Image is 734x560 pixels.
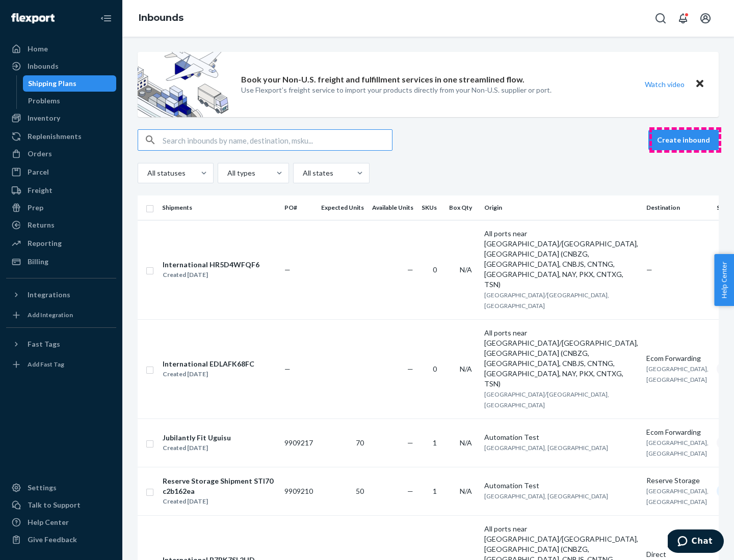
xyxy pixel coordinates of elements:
[407,438,413,447] span: —
[28,131,82,142] div: Replenishments
[280,467,317,515] td: 9909210
[23,93,117,109] a: Problems
[646,427,709,437] div: Ecom Forwarding
[28,113,60,123] div: Inventory
[28,360,64,369] div: Add Fast Tag
[407,365,413,373] span: —
[480,195,642,220] th: Origin
[6,128,116,145] a: Replenishments
[484,432,638,442] div: Automation Test
[6,58,116,74] a: Inbounds
[284,265,291,274] span: —
[6,254,116,270] a: Billing
[139,12,183,23] a: Inbounds
[6,307,116,323] a: Add Integration
[460,487,472,495] span: N/A
[433,365,437,373] span: 0
[646,439,709,457] span: [GEOGRAPHIC_DATA], [GEOGRAPHIC_DATA]
[163,496,276,507] div: Created [DATE]
[163,270,259,280] div: Created [DATE]
[417,195,445,220] th: SKUs
[693,77,706,92] button: Close
[356,487,364,495] span: 50
[163,130,392,150] input: Search inbounds by name, destination, msku...
[163,443,231,453] div: Created [DATE]
[28,290,70,300] div: Integrations
[695,8,716,29] button: Open account menu
[146,168,147,178] input: All statuses
[460,438,472,447] span: N/A
[28,185,53,195] div: Freight
[28,149,52,159] div: Orders
[484,481,638,491] div: Automation Test
[646,265,652,274] span: —
[646,365,709,383] span: [GEOGRAPHIC_DATA], [GEOGRAPHIC_DATA]
[28,517,69,527] div: Help Center
[6,497,116,513] button: Talk to Support
[6,356,116,373] a: Add Fast Tag
[28,96,60,106] div: Problems
[433,265,437,274] span: 0
[6,200,116,216] a: Prep
[226,168,227,178] input: All types
[28,220,55,230] div: Returns
[356,438,364,447] span: 70
[28,238,62,248] div: Reporting
[484,492,608,500] span: [GEOGRAPHIC_DATA], [GEOGRAPHIC_DATA]
[642,195,713,220] th: Destination
[6,235,116,251] a: Reporting
[28,535,77,545] div: Give Feedback
[484,229,638,290] div: All ports near [GEOGRAPHIC_DATA]/[GEOGRAPHIC_DATA], [GEOGRAPHIC_DATA] (CNBZG, [GEOGRAPHIC_DATA], ...
[158,195,280,220] th: Shipments
[23,75,117,92] a: Shipping Plans
[6,182,116,199] a: Freight
[433,487,437,495] span: 1
[28,203,43,213] div: Prep
[6,164,116,180] a: Parcel
[646,549,709,559] div: Direct
[6,480,116,496] a: Settings
[163,433,231,443] div: Jubilantly Fit Uguisu
[460,365,472,373] span: N/A
[284,365,291,373] span: —
[445,195,480,220] th: Box Qty
[163,260,259,270] div: International HR5D4WFQF6
[28,339,60,349] div: Fast Tags
[673,8,693,29] button: Open notifications
[407,265,413,274] span: —
[163,476,276,496] div: Reserve Storage Shipment STI70c2b162ea
[280,195,317,220] th: PO#
[646,353,709,363] div: Ecom Forwarding
[130,4,192,33] ol: breadcrumbs
[6,146,116,162] a: Orders
[484,390,609,409] span: [GEOGRAPHIC_DATA]/[GEOGRAPHIC_DATA], [GEOGRAPHIC_DATA]
[28,500,81,510] div: Talk to Support
[317,195,368,220] th: Expected Units
[484,291,609,310] span: [GEOGRAPHIC_DATA]/[GEOGRAPHIC_DATA], [GEOGRAPHIC_DATA]
[302,168,303,178] input: All states
[96,8,116,29] button: Close Navigation
[368,195,417,220] th: Available Units
[28,78,76,89] div: Shipping Plans
[241,74,525,86] p: Book your Non-U.S. freight and fulfillment services in one streamlined flow.
[6,41,116,57] a: Home
[6,217,116,233] a: Returns
[6,336,116,352] button: Fast Tags
[646,475,709,486] div: Reserve Storage
[484,328,638,389] div: All ports near [GEOGRAPHIC_DATA]/[GEOGRAPHIC_DATA], [GEOGRAPHIC_DATA] (CNBZG, [GEOGRAPHIC_DATA], ...
[668,529,724,555] iframe: Opens a widget where you can chat to one of our agents
[638,77,691,92] button: Watch video
[28,167,49,177] div: Parcel
[407,487,413,495] span: —
[163,359,254,369] div: International EDLAFK68FC
[648,130,719,150] button: Create inbound
[6,287,116,303] button: Integrations
[650,8,671,29] button: Open Search Box
[163,369,254,379] div: Created [DATE]
[28,44,48,54] div: Home
[241,85,552,95] p: Use Flexport’s freight service to import your products directly from your Non-U.S. supplier or port.
[28,61,59,71] div: Inbounds
[280,418,317,467] td: 9909217
[6,110,116,126] a: Inventory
